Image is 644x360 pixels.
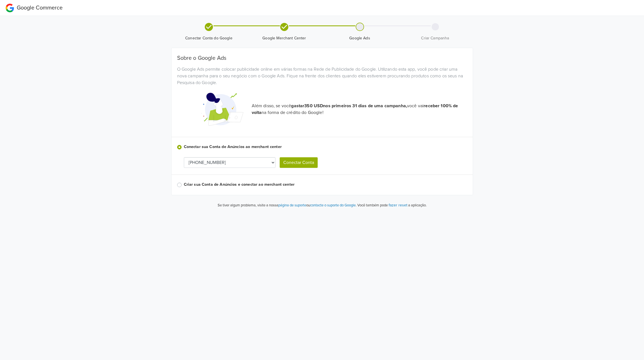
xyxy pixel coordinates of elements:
label: Criar sua Conta de Anúncios e conectar ao merchant center [184,182,467,188]
span: Google Ads [324,35,395,41]
button: Conectar Conta [280,157,318,168]
strong: gastar 350 USD nos primeiros 31 dias de uma campanha, [291,103,407,109]
p: Você também pode a aplicação. [357,202,427,208]
span: Google Merchant Center [249,35,320,41]
p: Se tiver algum problema, visite a nossa ou . [218,203,357,208]
span: Conectar Conta do Google [174,35,244,41]
a: contacte o suporte do Google [310,203,356,208]
div: O Google Ads permite colocar publicidade online em várias formas na Rede de Publicidade do Google... [173,66,471,86]
a: página de suporte [278,203,306,208]
label: Conectar sua Conta de Anúncios ao merchant center [184,144,467,150]
h5: Sobre o Google Ads [177,55,467,61]
span: Criar Campanha [400,35,471,41]
span: Google Commerce [17,4,63,11]
p: Além disso, se você você vai na forma de crédito do Google! [252,102,467,116]
img: Google Promotional Codes [201,88,243,130]
button: fazer reset [389,202,407,208]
